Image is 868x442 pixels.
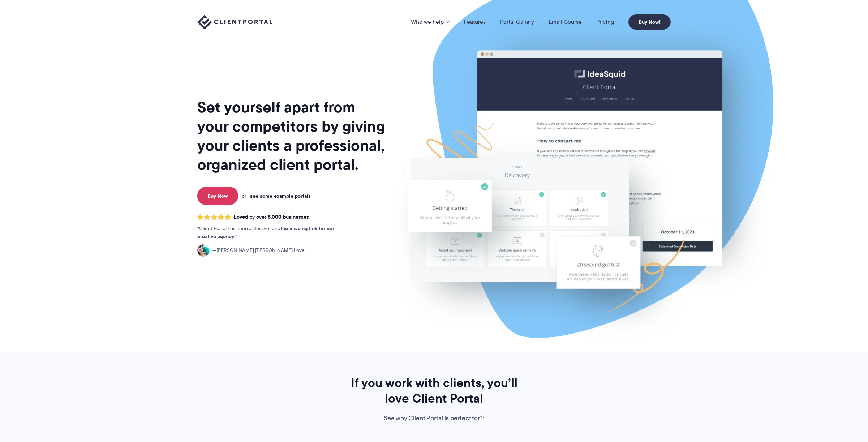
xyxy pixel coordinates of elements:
h1: Set yourself apart from your competitors by giving your clients a professional, organized client ... [197,98,387,174]
a: Email Course [549,19,582,25]
strong: the missing link for our creative agency [197,224,334,240]
a: Portal Gallery [500,19,534,25]
h2: If you work with clients, you’ll love Client Portal [341,375,527,406]
p: See why Client Portal is perfect for*: [341,413,527,424]
a: Features [464,19,486,25]
span: [PERSON_NAME] [PERSON_NAME] Love [212,246,305,254]
a: Who we help [411,19,449,25]
a: see some example portals [250,193,311,199]
p: Client Portal has been a lifesaver and . [197,225,349,241]
a: Pricing [596,19,614,25]
a: Buy Now! [628,14,671,30]
a: Buy Now [197,187,238,205]
span: or [242,193,246,199]
span: Loved by over 8,000 businesses [234,214,309,220]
